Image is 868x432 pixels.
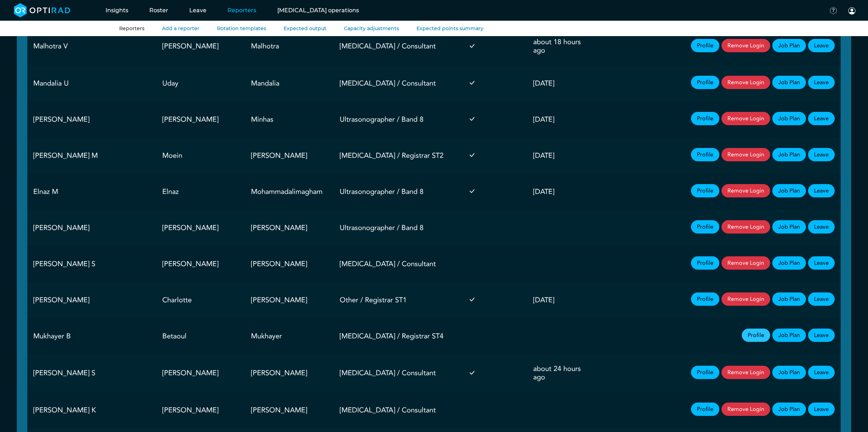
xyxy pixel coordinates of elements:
[245,210,334,246] td: [PERSON_NAME]
[217,25,266,32] a: Rotation templates
[245,318,334,354] td: Mukhayer
[691,292,719,306] a: Profile
[156,137,245,174] td: Moein
[691,76,719,89] a: Profile
[527,282,592,318] td: [DATE]
[27,174,156,210] td: Elnaz M
[772,184,806,197] a: Job Plan
[721,112,770,125] button: Remove Login
[691,403,719,416] a: Profile
[334,392,462,428] td: [MEDICAL_DATA] / Consultant
[527,354,592,392] td: about 24 hours ago
[527,174,592,210] td: [DATE]
[245,392,334,428] td: [PERSON_NAME]
[156,27,245,65] td: [PERSON_NAME]
[284,25,326,32] a: Expected output
[772,39,806,52] a: Job Plan
[334,354,462,392] td: [MEDICAL_DATA] / Consultant
[27,137,156,174] td: [PERSON_NAME] M
[721,184,770,197] button: Remove Login
[156,65,245,101] td: Uday
[334,101,462,137] td: Ultrasonographer / Band 8
[334,318,462,354] td: [MEDICAL_DATA] / Registrar ST4
[721,76,770,89] button: Remove Login
[808,220,835,234] a: Leave
[772,220,806,234] a: Job Plan
[156,282,245,318] td: Charlotte
[691,366,719,379] a: Profile
[808,329,835,342] a: Leave
[334,246,462,282] td: [MEDICAL_DATA] / Consultant
[416,25,483,32] a: Expected points summary
[721,39,770,52] button: Remove Login
[156,210,245,246] td: [PERSON_NAME]
[245,246,334,282] td: [PERSON_NAME]
[14,3,70,18] img: brand-opti-rad-logos-blue-and-white-d2f68631ba2948856bd03f2d395fb146ddc8fb01b4b6e9315ea85fa773367...
[772,112,806,125] a: Job Plan
[721,220,770,234] button: Remove Login
[721,256,770,270] button: Remove Login
[245,65,334,101] td: Mandalia
[156,318,245,354] td: Betaoul
[27,392,156,428] td: [PERSON_NAME] K
[772,366,806,379] a: Job Plan
[527,101,592,137] td: [DATE]
[156,174,245,210] td: Elnaz
[721,403,770,416] button: Remove Login
[344,25,399,32] a: Capacity adjustments
[27,282,156,318] td: [PERSON_NAME]
[27,65,156,101] td: Mandalia U
[245,282,334,318] td: [PERSON_NAME]
[156,354,245,392] td: [PERSON_NAME]
[527,137,592,174] td: [DATE]
[527,65,592,101] td: [DATE]
[334,65,462,101] td: [MEDICAL_DATA] / Consultant
[334,210,462,246] td: Ultrasonographer / Band 8
[772,256,806,270] a: Job Plan
[334,27,462,65] td: [MEDICAL_DATA] / Consultant
[27,101,156,137] td: [PERSON_NAME]
[334,282,462,318] td: Other / Registrar ST1
[245,101,334,137] td: Minhas
[691,39,719,52] a: Profile
[334,137,462,174] td: [MEDICAL_DATA] / Registrar ST2
[27,318,156,354] td: Mukhayer B
[772,329,806,342] a: Job Plan
[772,148,806,161] a: Job Plan
[119,25,144,32] a: Reporters
[245,27,334,65] td: Malhotra
[808,256,835,270] a: Leave
[772,403,806,416] a: Job Plan
[245,137,334,174] td: [PERSON_NAME]
[156,246,245,282] td: [PERSON_NAME]
[808,112,835,125] a: Leave
[27,246,156,282] td: [PERSON_NAME] S
[772,76,806,89] a: Job Plan
[808,39,835,52] a: Leave
[162,25,199,32] a: Add a reporter
[808,184,835,197] a: Leave
[808,76,835,89] a: Leave
[808,403,835,416] a: Leave
[27,210,156,246] td: [PERSON_NAME]
[27,27,156,65] td: Malhotra V
[156,101,245,137] td: [PERSON_NAME]
[772,292,806,306] a: Job Plan
[27,354,156,392] td: [PERSON_NAME] S
[156,392,245,428] td: [PERSON_NAME]
[527,27,592,65] td: about 18 hours ago
[334,174,462,210] td: Ultrasonographer / Band 8
[721,148,770,161] button: Remove Login
[721,366,770,379] button: Remove Login
[808,148,835,161] a: Leave
[245,174,334,210] td: Mohammadalimagham
[691,256,719,270] a: Profile
[245,354,334,392] td: [PERSON_NAME]
[691,112,719,125] a: Profile
[691,148,719,161] a: Profile
[808,292,835,306] a: Leave
[691,220,719,234] a: Profile
[721,292,770,306] button: Remove Login
[808,366,835,379] a: Leave
[742,329,770,342] a: Profile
